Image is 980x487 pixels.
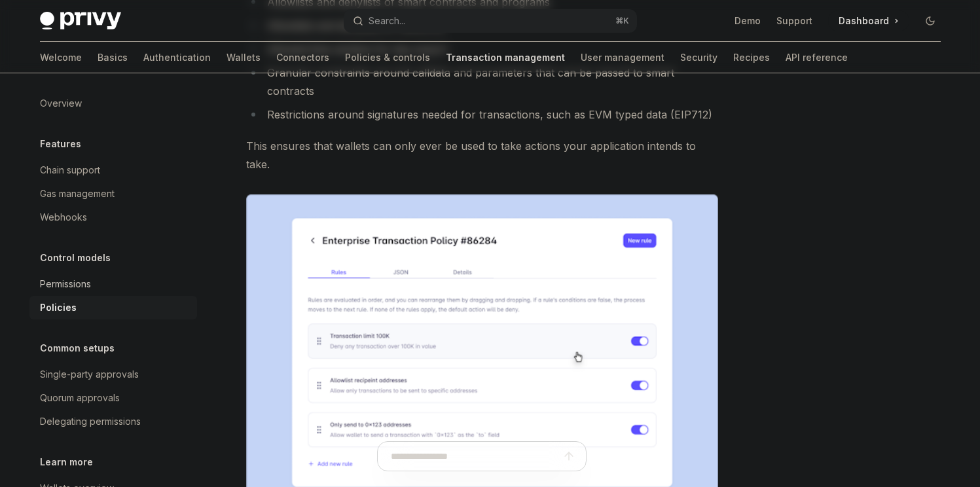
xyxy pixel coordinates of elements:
[40,276,91,292] div: Permissions
[446,42,565,73] a: Transaction management
[143,42,211,73] a: Authentication
[344,9,637,33] button: Open search
[29,158,197,182] a: Chain support
[246,137,718,173] span: This ensures that wallets can only ever be used to take actions your application intends to take.
[560,447,578,465] button: Send message
[828,10,909,31] a: Dashboard
[40,96,82,111] div: Overview
[40,300,77,316] div: Policies
[581,42,664,73] a: User management
[29,410,197,433] a: Delegating permissions
[29,92,197,115] a: Overview
[40,42,82,73] a: Welcome
[246,63,718,100] li: Granular constraints around calldata and parameters that can be passed to smart contracts
[40,12,121,30] img: dark logo
[733,42,770,73] a: Recipes
[227,42,261,73] a: Wallets
[29,206,197,229] a: Webhooks
[615,16,629,26] span: ⌘ K
[29,182,197,206] a: Gas management
[40,162,100,178] div: Chain support
[98,42,128,73] a: Basics
[839,14,889,27] span: Dashboard
[40,209,87,225] div: Webhooks
[40,186,115,202] div: Gas management
[345,42,430,73] a: Policies & controls
[29,296,197,319] a: Policies
[40,250,111,266] h5: Control models
[776,14,812,27] a: Support
[276,42,329,73] a: Connectors
[246,105,718,124] li: Restrictions around signatures needed for transactions, such as EVM typed data (EIP712)
[369,13,405,29] div: Search...
[391,442,560,471] input: Ask a question...
[40,367,139,382] div: Single-party approvals
[735,14,761,27] a: Demo
[920,10,941,31] button: Toggle dark mode
[680,42,717,73] a: Security
[40,454,93,470] h5: Learn more
[40,414,141,429] div: Delegating permissions
[29,363,197,386] a: Single-party approvals
[29,386,197,410] a: Quorum approvals
[40,340,115,356] h5: Common setups
[40,390,120,406] div: Quorum approvals
[40,136,81,152] h5: Features
[29,272,197,296] a: Permissions
[786,42,848,73] a: API reference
